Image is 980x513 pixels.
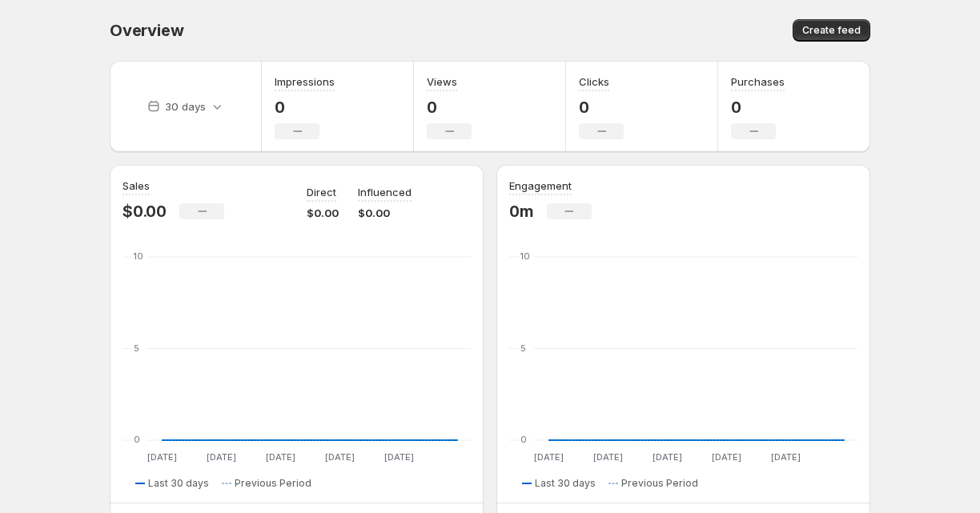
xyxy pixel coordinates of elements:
[325,451,355,463] text: [DATE]
[427,98,472,117] p: 0
[235,477,311,490] span: Previous Period
[593,451,623,463] text: [DATE]
[520,250,530,262] text: 10
[520,434,527,445] text: 0
[266,451,295,463] text: [DATE]
[427,74,457,90] h3: Views
[122,178,150,194] h3: Sales
[534,451,564,463] text: [DATE]
[579,74,609,90] h3: Clicks
[134,250,143,262] text: 10
[358,184,412,200] p: Influenced
[509,178,572,194] h3: Engagement
[134,434,140,445] text: 0
[358,205,412,221] p: $0.00
[621,477,698,490] span: Previous Period
[520,343,526,354] text: 5
[771,451,801,463] text: [DATE]
[275,74,335,90] h3: Impressions
[148,477,209,490] span: Last 30 days
[307,205,339,221] p: $0.00
[110,21,183,40] span: Overview
[731,98,785,117] p: 0
[712,451,741,463] text: [DATE]
[384,451,414,463] text: [DATE]
[207,451,236,463] text: [DATE]
[147,451,177,463] text: [DATE]
[509,202,534,221] p: 0m
[275,98,335,117] p: 0
[793,19,870,42] button: Create feed
[802,24,861,37] span: Create feed
[122,202,167,221] p: $0.00
[653,451,682,463] text: [DATE]
[307,184,336,200] p: Direct
[535,477,596,490] span: Last 30 days
[165,98,206,114] p: 30 days
[134,343,139,354] text: 5
[579,98,624,117] p: 0
[731,74,785,90] h3: Purchases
